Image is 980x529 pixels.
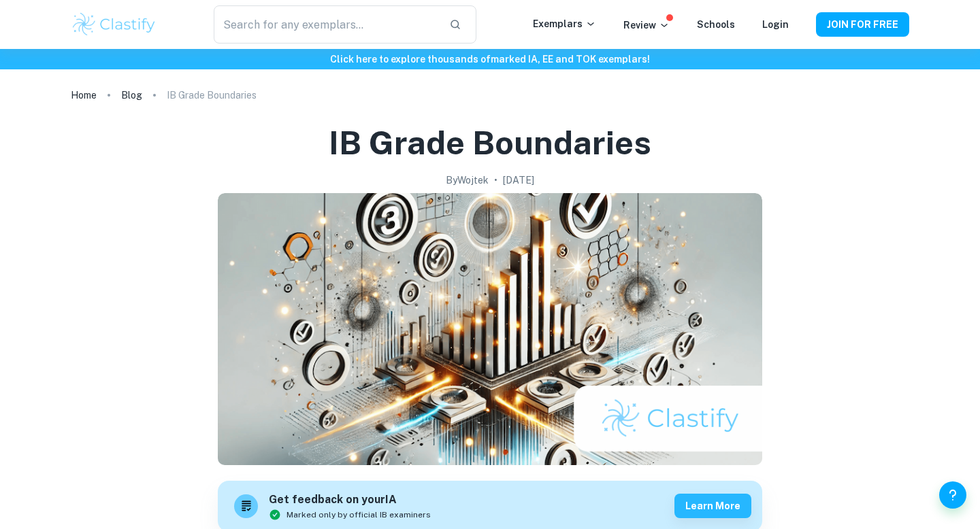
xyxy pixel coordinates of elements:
img: Clastify logo [71,11,157,38]
a: Schools [697,19,735,30]
span: Marked only by official IB examiners [287,509,431,521]
input: Search for any exemplars... [214,5,438,44]
img: IB Grade Boundaries cover image [218,193,762,465]
a: Login [762,19,789,30]
h1: IB Grade Boundaries [329,121,651,165]
p: Exemplars [533,16,596,31]
h2: [DATE] [503,173,534,188]
p: IB Grade Boundaries [167,88,257,103]
h6: Click here to explore thousands of marked IA, EE and TOK exemplars ! [3,52,977,67]
a: Blog [121,86,142,105]
h6: Get feedback on your IA [269,492,431,509]
button: Help and Feedback [939,481,966,509]
h2: By Wojtek [446,173,489,188]
p: • [494,173,497,188]
a: Home [71,86,97,105]
button: Learn more [674,494,751,518]
button: JOIN FOR FREE [816,12,909,37]
p: Review [623,18,670,33]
